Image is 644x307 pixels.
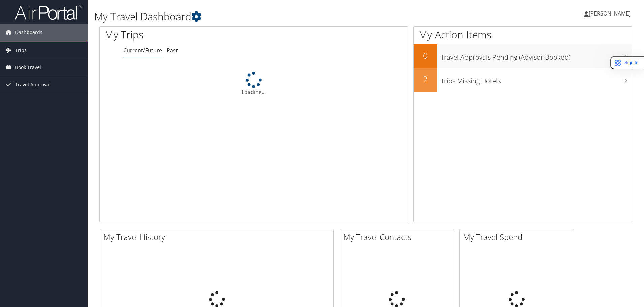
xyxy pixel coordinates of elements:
[105,28,275,42] h1: My Trips
[94,9,456,24] h1: My Travel Dashboard
[15,4,82,20] img: airportal-logo.png
[15,24,42,41] span: Dashboards
[167,47,178,54] a: Past
[343,231,454,243] h2: My Travel Contacts
[414,44,632,68] a: 0Travel Approvals Pending (Advisor Booked)
[441,49,632,62] h3: Travel Approvals Pending (Advisor Booked)
[103,231,333,243] h2: My Travel History
[15,76,51,93] span: Travel Approval
[414,68,632,92] a: 2Trips Missing Hotels
[123,47,162,54] a: Current/Future
[414,73,437,85] h2: 2
[15,59,41,76] span: Book Travel
[463,231,574,243] h2: My Travel Spend
[589,10,631,17] span: [PERSON_NAME]
[100,72,408,96] div: Loading...
[414,50,437,61] h2: 0
[414,28,632,42] h1: My Action Items
[15,42,27,59] span: Trips
[441,73,632,86] h3: Trips Missing Hotels
[584,3,637,24] a: [PERSON_NAME]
